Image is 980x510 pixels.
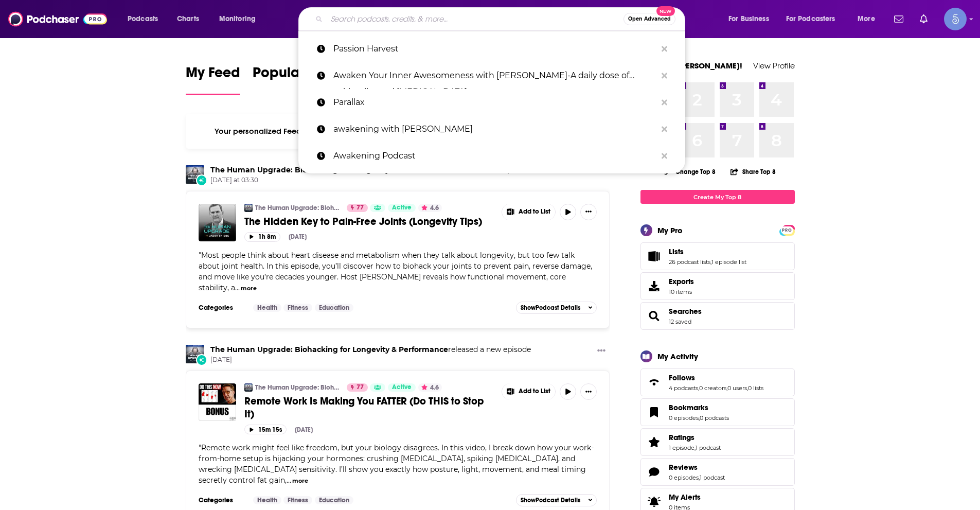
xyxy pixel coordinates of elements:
span: Show Podcast Details [521,304,580,311]
a: 0 creators [699,384,726,392]
span: [DATE] at 03:30 [210,176,531,185]
span: Active [392,382,412,393]
span: Reviews [640,458,795,486]
a: 0 lists [748,384,763,392]
a: Show notifications dropdown [916,10,932,28]
div: Search podcasts, credits, & more... [308,7,695,31]
a: The Human Upgrade: Biohacking for Longevity & Performance [186,345,204,363]
div: My Activity [657,351,698,361]
div: Your personalized Feed is curated based on the Podcasts, Creators, Users, and Lists that you Follow. [186,114,610,149]
a: PRO [781,226,793,234]
a: View Profile [753,61,795,71]
button: Show More Button [502,204,556,220]
img: The Human Upgrade: Biohacking for Longevity & Performance [244,383,253,392]
span: Reviews [669,463,698,472]
div: My Pro [657,225,683,235]
h3: released a new episode [210,345,531,355]
span: 10 items [669,288,694,295]
button: open menu [120,11,171,27]
a: The Hidden Key to Pain-Free Joints (Longevity Tips) [244,215,494,228]
a: awakening with [PERSON_NAME] [298,116,685,143]
img: User Profile [944,8,967,30]
span: My Alerts [669,493,701,502]
button: Show More Button [593,345,610,358]
img: Podchaser - Follow, Share and Rate Podcasts [8,9,107,29]
p: Passion Harvest [333,36,656,62]
a: Ratings [644,435,665,449]
a: 0 users [727,384,747,392]
a: 77 [347,383,368,392]
span: ... [287,476,291,485]
a: Awakening Podcast [298,143,685,169]
span: Lists [640,242,795,270]
span: My Feed [186,64,240,87]
a: Parallax [298,89,685,116]
button: 15m 15s [244,425,287,434]
span: Most people think about heart disease and metabolism when they talk about longevity, but too few ... [199,251,592,292]
span: My Alerts [644,495,665,509]
span: Exports [644,279,665,293]
a: Remote Work Is Making You FATTER (Do THIS to Stop It) [244,395,494,420]
span: 77 [357,203,364,213]
a: Reviews [669,463,725,472]
a: Passion Harvest [298,36,685,62]
a: Searches [669,307,702,316]
span: Active [392,203,412,213]
p: awakening with brian [333,116,656,143]
a: 1 episode [669,444,694,451]
a: Health [253,304,281,312]
a: Lists [644,249,665,263]
span: Exports [669,277,694,286]
a: Health [253,496,281,504]
span: Show Podcast Details [521,497,580,504]
button: Show More Button [502,383,556,400]
a: The Human Upgrade: Biohacking for Longevity & Performance [210,345,448,354]
a: The Human Upgrade: Biohacking for Longevity & Performance [255,204,340,212]
a: Create My Top 8 [640,190,795,204]
div: [DATE] [289,233,307,240]
button: open menu [850,11,888,27]
a: Education [315,496,353,504]
h3: released a new episode [210,165,531,175]
a: Charts [170,11,205,27]
p: Parallax [333,89,656,116]
span: , [726,384,727,392]
button: Show More Button [580,204,597,220]
span: PRO [781,226,793,234]
a: Follows [644,375,665,390]
button: open menu [212,11,269,27]
div: [DATE] [295,426,313,433]
span: Remote work might feel like freedom, but your biology disagrees. In this video, I break down how ... [199,443,594,485]
a: Exports [640,272,795,300]
span: , [747,384,748,392]
a: 77 [347,204,368,212]
span: [DATE] [210,356,531,364]
a: Follows [669,373,763,382]
span: , [699,474,700,481]
a: Remote Work Is Making You FATTER (Do THIS to Stop It) [199,383,236,421]
p: Awaken Your Inner Awesomeness with Melissa Oatman-A daily dose of spirituality and self improvement [333,62,656,89]
button: Change Top 8 [658,165,722,178]
a: 26 podcast lists [669,258,710,266]
h3: Categories [199,496,245,504]
span: Charts [177,12,199,26]
a: The Human Upgrade: Biohacking for Longevity & Performance [186,165,204,184]
span: " [199,251,592,292]
span: , [694,444,696,451]
a: Popular Feed [253,64,340,95]
a: 1 podcast [696,444,721,451]
h3: Categories [199,304,245,312]
a: The Hidden Key to Pain-Free Joints (Longevity Tips) [199,204,236,241]
span: Monitoring [219,12,256,26]
a: Fitness [283,304,312,312]
a: Awaken Your Inner Awesomeness with [PERSON_NAME]-A daily dose of spirituality and [MEDICAL_DATA] [298,62,685,89]
button: Open AdvancedNew [623,13,675,25]
a: Ratings [669,433,721,442]
span: Bookmarks [669,403,708,412]
a: The Human Upgrade: Biohacking for Longevity & Performance [244,204,253,212]
span: , [699,414,700,421]
a: Lists [669,247,746,256]
span: , [698,384,699,392]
